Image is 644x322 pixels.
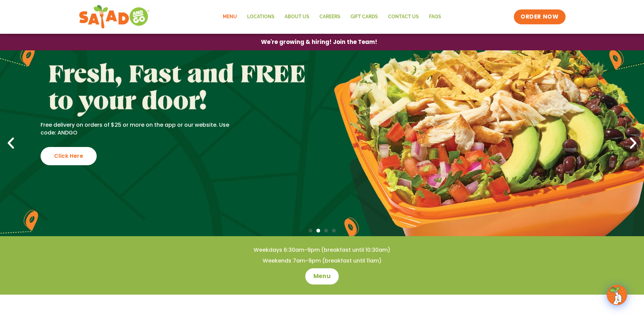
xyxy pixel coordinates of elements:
a: Careers [314,9,345,25]
span: ORDER NOW [521,13,558,21]
h4: Weekdays 6:30am-9pm (breakfast until 10:30am) [14,246,630,254]
a: Locations [242,9,280,25]
span: We're growing & hiring! Join the Team! [261,39,377,45]
span: Go to slide 3 [324,229,328,232]
a: Menu [218,9,242,25]
a: About Us [280,9,314,25]
h4: Weekends 7am-9pm (breakfast until 11am) [14,257,630,265]
p: Free delivery on orders of $25 or more on the app or our website. Use code: ANDGO [41,121,240,137]
img: wpChatIcon [607,286,626,304]
a: GIFT CARDS [345,9,383,25]
a: ORDER NOW [514,9,565,24]
span: Go to slide 2 [316,229,320,232]
a: We're growing & hiring! Join the Team! [251,34,387,50]
div: Previous slide [3,136,18,151]
a: Contact Us [383,9,424,25]
a: FAQs [424,9,446,25]
span: Go to slide 4 [332,229,336,232]
div: Next slide [626,136,641,151]
nav: Menu [218,9,446,25]
a: Menu [305,268,339,284]
img: new-SAG-logo-768×292 [79,3,150,30]
span: Go to slide 1 [309,229,312,232]
span: Menu [313,272,331,280]
div: Click Here [41,147,97,165]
